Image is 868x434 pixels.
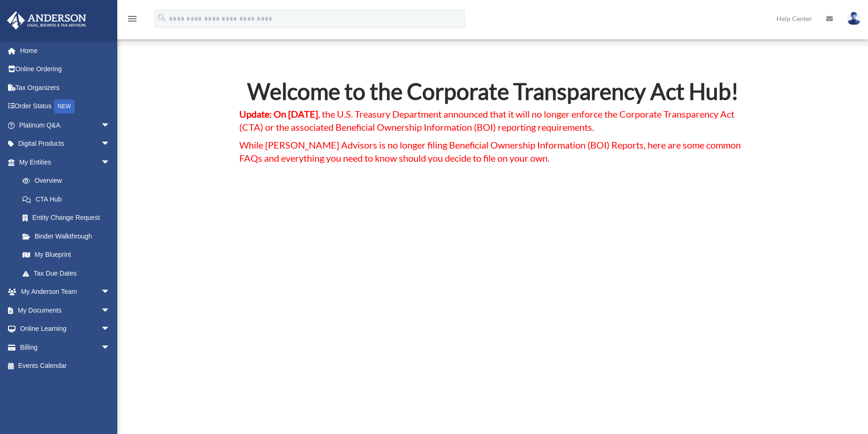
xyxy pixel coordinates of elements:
span: arrow_drop_down [101,153,120,172]
span: arrow_drop_down [101,116,120,135]
a: CTA Hub [13,190,120,209]
a: Events Calendar [7,357,124,375]
a: Billingarrow_drop_down [7,338,124,357]
a: Home [7,41,124,60]
a: Platinum Q&Aarrow_drop_down [7,116,124,135]
img: User Pic [847,12,861,25]
span: While [PERSON_NAME] Advisors is no longer filing Beneficial Ownership Information (BOI) Reports, ... [239,139,741,164]
a: Online Ordering [7,60,124,79]
span: arrow_drop_down [101,135,120,154]
a: My Blueprint [13,246,124,264]
span: arrow_drop_down [101,320,120,339]
strong: Update: On [DATE] [239,108,318,120]
a: Binder Walkthrough [13,227,124,246]
a: Overview [13,172,124,190]
i: search [157,13,167,23]
i: menu [127,13,138,24]
span: arrow_drop_down [101,301,120,320]
a: Entity Change Request [13,209,124,227]
span: arrow_drop_down [101,338,120,357]
a: Digital Productsarrow_drop_down [7,135,124,153]
iframe: Corporate Transparency Act Shocker: Treasury Announces Major Updates! [290,183,695,411]
a: Tax Organizers [7,78,124,97]
h2: Welcome to the Corporate Transparency Act Hub! [239,80,746,107]
a: menu [127,16,138,24]
a: Online Learningarrow_drop_down [7,320,124,338]
a: My Documentsarrow_drop_down [7,301,124,320]
a: My Anderson Teamarrow_drop_down [7,283,124,301]
a: My Entitiesarrow_drop_down [7,153,124,172]
span: , the U.S. Treasury Department announced that it will no longer enforce the Corporate Transparenc... [239,108,734,133]
span: arrow_drop_down [101,283,120,302]
a: Tax Due Dates [13,264,124,283]
div: NEW [54,99,75,113]
a: Order StatusNEW [7,97,124,116]
img: Anderson Advisors Platinum Portal [4,11,89,30]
